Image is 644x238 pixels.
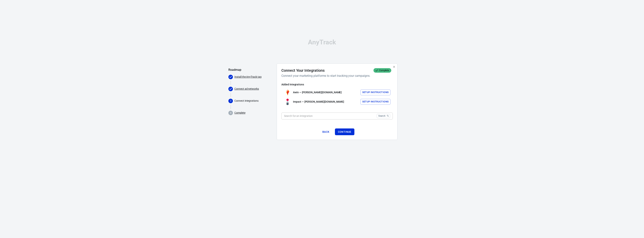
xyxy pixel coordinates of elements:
[281,113,375,119] input: Search for an integration
[377,114,390,118] button: Search
[320,128,332,135] button: Back
[228,68,274,72] h5: Roadmap
[281,73,391,78] h6: Connect your marketing platforms to start tracking your campaigns.
[360,90,391,95] button: Setup Instructions
[284,99,291,105] img: Impact
[230,112,231,114] text: 4
[234,99,274,103] p: Connect integrations
[293,90,342,94] p: Awin — [PERSON_NAME][DOMAIN_NAME]
[335,128,354,135] button: Continue
[230,100,231,102] text: 3
[228,39,416,46] div: AnyTrack
[293,100,344,104] p: Impact — [PERSON_NAME][DOMAIN_NAME]
[378,69,391,72] span: Complete
[360,99,391,105] button: Setup Instructions
[234,111,245,115] a: Complete
[281,68,325,73] h4: Connect Your Integrations
[284,89,291,96] img: Awin
[234,75,262,79] a: Install the AnyTrack tag
[234,87,259,91] a: Connect ad networks
[281,83,393,86] h6: Added Integrations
